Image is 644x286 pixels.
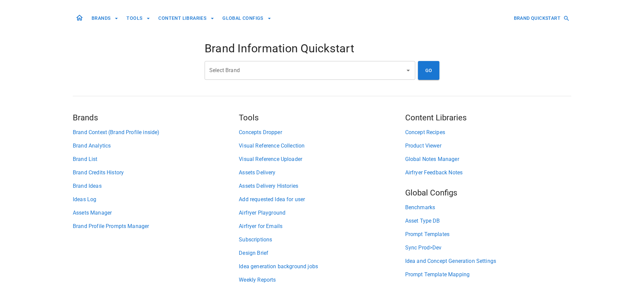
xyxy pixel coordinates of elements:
a: Airfryer for Emails [239,222,405,230]
a: Brand Profile Prompts Manager [73,222,239,230]
a: Benchmarks [405,204,571,212]
h4: Brand Information Quickstart [205,42,439,56]
a: Add requested Idea for user [239,195,405,204]
a: Brand Analytics [73,142,239,150]
button: Open [404,66,413,75]
a: Product Viewer [405,142,571,150]
a: Visual Reference Uploader [239,155,405,163]
a: Visual Reference Collection [239,142,405,150]
button: GO [418,61,439,80]
button: CONTENT LIBRARIES [156,12,217,24]
h5: Global Configs [405,187,571,198]
a: Subscriptions [239,236,405,244]
button: BRAND QUICKSTART [511,12,571,24]
a: Assets Delivery [239,169,405,177]
a: Design Brief [239,249,405,257]
button: BRANDS [89,12,121,24]
a: Idea and Concept Generation Settings [405,257,571,265]
a: Concept Recipes [405,128,571,136]
a: Concepts Dropper [239,128,405,136]
a: Brand List [73,155,239,163]
h5: Brands [73,112,239,123]
a: Sync Prod>Dev [405,244,571,252]
a: Airfryer Playground [239,209,405,217]
a: Brand Ideas [73,182,239,190]
a: Global Notes Manager [405,155,571,163]
a: Prompt Template Mapping [405,271,571,279]
a: Ideas Log [73,195,239,204]
a: Assets Manager [73,209,239,217]
a: Prompt Templates [405,230,571,238]
a: Brand Credits History [73,169,239,177]
a: Brand Context (Brand Profile inside) [73,128,239,136]
h5: Tools [239,112,405,123]
button: TOOLS [124,12,153,24]
a: Asset Type DB [405,217,571,225]
a: Airfryer Feedback Notes [405,169,571,177]
a: Idea generation background jobs [239,263,405,271]
button: GLOBAL CONFIGS [220,12,274,24]
a: Assets Delivery Histories [239,182,405,190]
a: Weekly Reports [239,276,405,284]
h5: Content Libraries [405,112,571,123]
